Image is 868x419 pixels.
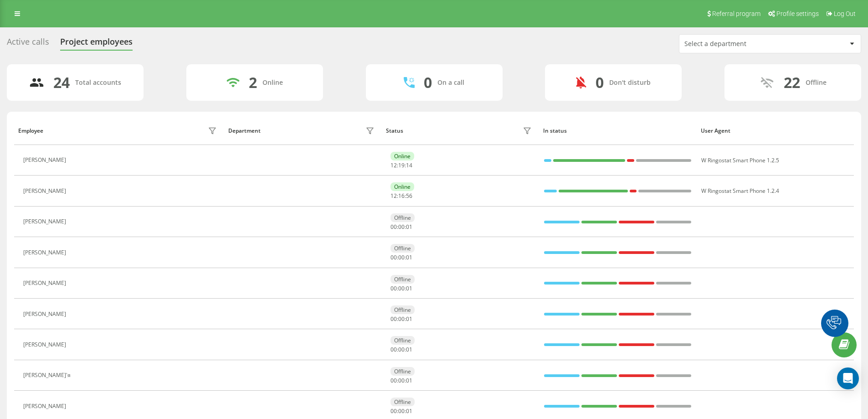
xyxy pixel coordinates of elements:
[701,156,779,164] span: W Ringostat Smart Phone 1.2.5
[390,407,397,415] span: 00
[390,346,397,353] span: 00
[784,74,800,91] div: 22
[390,223,397,231] span: 00
[390,193,412,199] div: : :
[609,79,651,87] div: Don't disturb
[398,346,405,353] span: 00
[23,341,68,348] div: [PERSON_NAME]
[23,218,68,225] div: [PERSON_NAME]
[390,285,412,292] div: : :
[390,224,412,230] div: : :
[684,40,793,48] div: Select a department
[60,37,133,51] div: Project employees
[7,37,49,51] div: Active calls
[390,316,412,322] div: : :
[390,254,412,261] div: : :
[398,285,405,292] span: 00
[398,223,405,231] span: 00
[398,315,405,323] span: 00
[398,377,405,384] span: 00
[390,398,415,406] div: Offline
[390,285,397,292] span: 00
[23,403,68,409] div: [PERSON_NAME]
[406,346,412,353] span: 01
[18,128,43,134] div: Employee
[806,79,827,87] div: Offline
[390,152,414,160] div: Online
[390,213,415,222] div: Offline
[701,128,850,134] div: User Agent
[398,253,405,261] span: 00
[406,285,412,292] span: 01
[390,378,412,384] div: : :
[406,407,412,415] span: 01
[23,249,68,256] div: [PERSON_NAME]
[398,407,405,415] span: 00
[390,408,412,414] div: : :
[386,128,403,134] div: Status
[406,315,412,323] span: 01
[596,74,604,91] div: 0
[390,377,397,384] span: 00
[249,74,257,91] div: 2
[406,377,412,384] span: 01
[23,157,68,163] div: [PERSON_NAME]
[543,128,692,134] div: In status
[390,275,415,284] div: Offline
[406,223,412,231] span: 01
[390,367,415,376] div: Offline
[406,161,412,169] span: 14
[390,192,397,200] span: 12
[712,10,760,17] span: Referral program
[390,161,397,169] span: 12
[390,162,412,169] div: : :
[23,280,68,286] div: [PERSON_NAME]
[424,74,432,91] div: 0
[75,79,121,87] div: Total accounts
[437,79,464,87] div: On a call
[390,347,412,353] div: : :
[23,372,73,378] div: [PERSON_NAME]'я
[390,253,397,261] span: 00
[406,192,412,200] span: 56
[390,336,415,345] div: Offline
[53,74,70,91] div: 24
[390,244,415,253] div: Offline
[837,367,859,389] div: Open Intercom Messenger
[834,10,856,17] span: Log Out
[228,128,261,134] div: Department
[390,315,397,323] span: 00
[776,10,819,17] span: Profile settings
[23,188,68,194] div: [PERSON_NAME]
[23,311,68,317] div: [PERSON_NAME]
[390,182,414,191] div: Online
[398,161,405,169] span: 19
[262,79,283,87] div: Online
[398,192,405,200] span: 16
[390,305,415,314] div: Offline
[701,187,779,195] span: W Ringostat Smart Phone 1.2.4
[406,253,412,261] span: 01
